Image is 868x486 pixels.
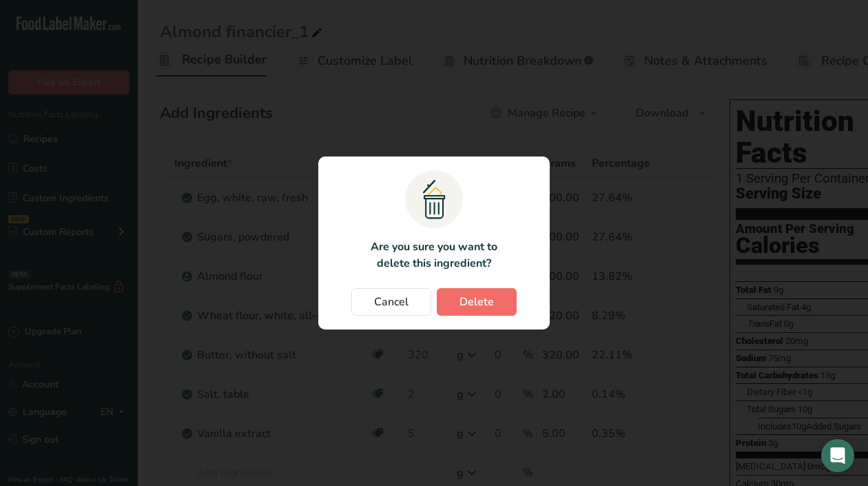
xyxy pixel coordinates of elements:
div: Open Intercom Messenger [821,439,854,472]
span: Delete [459,294,494,310]
button: Delete [437,288,517,316]
span: Cancel [374,294,409,310]
p: Are you sure you want to delete this ingredient? [362,239,505,272]
button: Cancel [351,288,431,316]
